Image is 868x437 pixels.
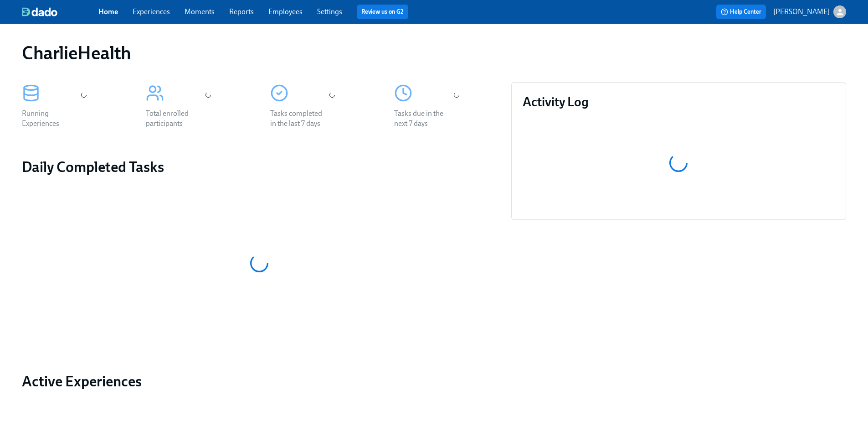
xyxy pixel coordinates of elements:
a: Settings [317,7,342,16]
a: Active Experiences [22,372,497,390]
h1: CharlieHealth [22,42,131,64]
div: Tasks due in the next 7 days [394,109,452,129]
a: Employees [268,7,303,16]
h3: Activity Log [523,94,835,110]
div: Total enrolled participants [146,109,204,129]
button: Help Center [716,5,766,19]
div: Running Experiences [22,109,80,129]
img: dado [22,7,57,16]
a: Reports [229,7,254,16]
h2: Daily Completed Tasks [22,158,497,176]
a: Review us on G2 [361,7,404,16]
span: Help Center [721,7,761,16]
a: dado [22,7,98,16]
div: Tasks completed in the last 7 days [270,109,329,129]
a: Moments [185,7,215,16]
a: Home [98,7,118,16]
a: Experiences [133,7,170,16]
button: Review us on G2 [357,5,408,19]
button: [PERSON_NAME] [773,5,846,18]
p: [PERSON_NAME] [773,7,830,17]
